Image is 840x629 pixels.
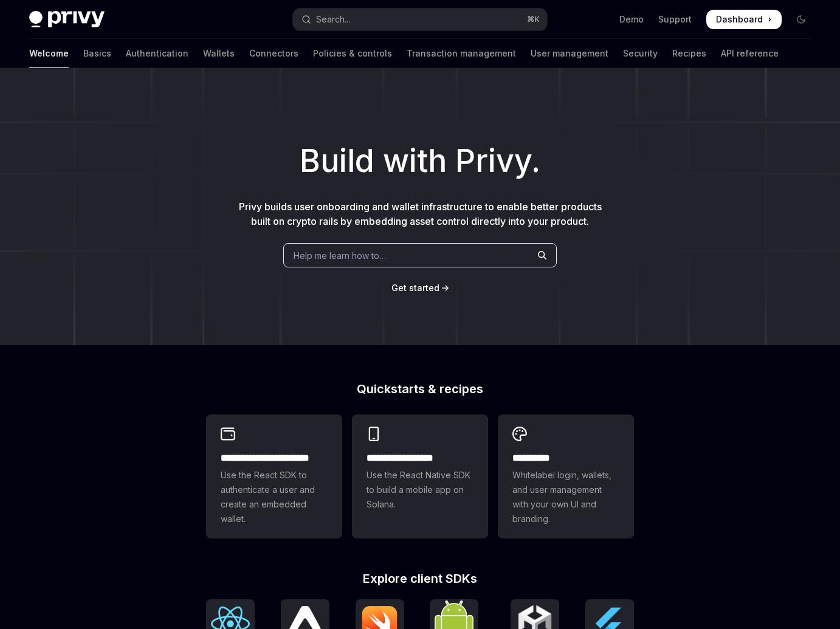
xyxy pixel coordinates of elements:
span: Use the React Native SDK to build a mobile app on Solana. [367,468,473,512]
a: Demo [619,13,644,26]
span: Use the React SDK to authenticate a user and create an embedded wallet. [221,468,328,526]
a: Authentication [126,39,188,68]
a: Security [623,39,658,68]
a: Basics [83,39,111,68]
a: Wallets [203,39,235,68]
a: Dashboard [706,10,782,29]
a: Recipes [672,39,706,68]
span: Get started [391,283,439,293]
div: Search... [316,12,350,27]
a: Get started [391,282,439,294]
a: Connectors [249,39,298,68]
a: Transaction management [407,39,516,68]
a: Welcome [29,39,69,68]
a: User management [531,39,608,68]
button: Open search [293,9,547,30]
h1: Build with Privy. [19,137,821,185]
img: dark logo [29,11,105,28]
h2: Explore client SDKs [206,572,634,585]
h2: Quickstarts & recipes [206,383,634,395]
span: Help me learn how to… [294,249,386,262]
span: ⌘ K [527,15,540,24]
span: Dashboard [716,13,763,26]
a: **** *****Whitelabel login, wallets, and user management with your own UI and branding. [498,414,634,538]
span: Privy builds user onboarding and wallet infrastructure to enable better products built on crypto ... [239,201,602,227]
a: API reference [721,39,779,68]
a: Policies & controls [313,39,392,68]
a: Support [658,13,692,26]
a: **** **** **** ***Use the React Native SDK to build a mobile app on Solana. [352,414,488,538]
button: Toggle dark mode [791,10,811,29]
span: Whitelabel login, wallets, and user management with your own UI and branding. [512,468,619,526]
